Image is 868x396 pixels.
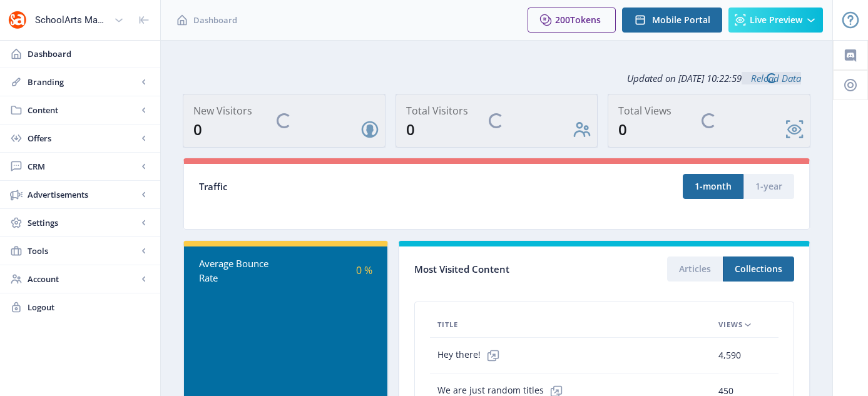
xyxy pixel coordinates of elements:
[356,263,372,277] span: 0 %
[622,8,722,33] button: Mobile Portal
[28,188,138,201] span: Advertisements
[193,14,237,26] span: Dashboard
[718,317,743,332] span: Views
[728,8,823,33] button: Live Preview
[28,104,138,116] span: Content
[437,317,458,332] span: Title
[8,10,28,30] img: properties.app_icon.png
[723,256,794,282] button: Collections
[28,48,150,60] span: Dashboard
[570,14,601,26] span: Tokens
[35,6,109,34] div: SchoolArts Magazine
[28,273,138,285] span: Account
[28,132,138,145] span: Offers
[528,8,616,33] button: 200Tokens
[667,256,723,282] button: Articles
[718,348,741,363] span: 4,590
[414,260,604,279] div: Most Visited Content
[199,180,497,194] div: Traffic
[28,301,150,313] span: Logout
[743,174,794,199] button: 1-year
[742,72,801,84] a: Reload Data
[28,245,138,257] span: Tools
[437,343,506,368] span: Hey there!
[183,63,810,94] div: Updated on [DATE] 10:22:59
[199,256,286,285] div: Average Bounce Rate
[28,160,138,173] span: CRM
[652,15,710,25] span: Mobile Portal
[683,174,743,199] button: 1-month
[28,76,138,88] span: Branding
[750,15,802,25] span: Live Preview
[28,216,138,229] span: Settings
